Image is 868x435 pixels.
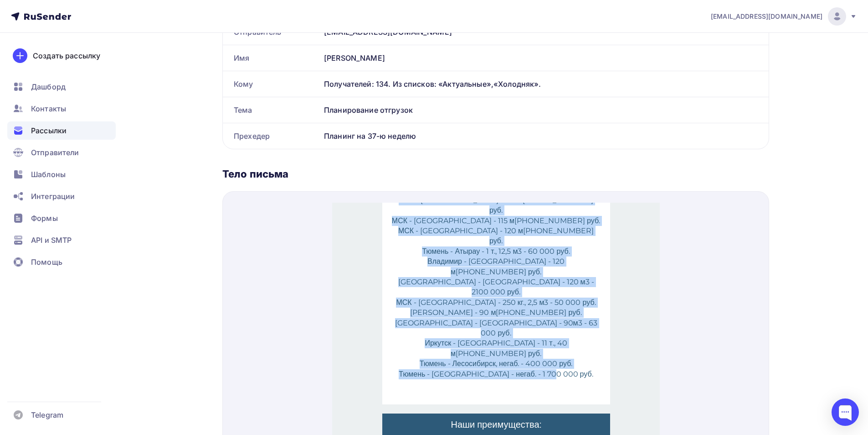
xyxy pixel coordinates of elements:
[77,280,269,291] li: Страхование груза на сумму 620 млн.
[118,216,209,227] span: Наши преимущества:
[31,81,66,92] span: Дашборд
[31,235,72,246] span: API и SMTP
[77,268,269,280] li: Сеть СВХ
[31,213,58,224] span: Формы
[711,7,857,26] a: [EMAIL_ADDRESS][DOMAIN_NAME]
[223,71,320,97] div: Кому
[77,292,269,303] li: Проверка оформления таможенных документов
[116,336,211,364] a: Заказать услугу
[77,246,269,257] li: Оперативный расчёт стоимости
[31,257,62,267] span: Помощь
[7,121,116,140] a: Рассылки
[320,45,769,71] div: [PERSON_NAME]
[7,143,116,162] a: Отправители
[7,165,116,183] a: Шаблоны
[31,103,66,114] span: Контакты
[31,409,63,420] span: Telegram
[223,123,320,149] div: Прехедер
[320,97,769,123] div: Планирование отгрузок
[320,123,769,149] div: Планинг на 37-ю неделю
[33,50,100,61] div: Создать рассылку
[7,78,116,96] a: Дашборд
[324,79,758,89] div: Получателей: 134. Из списков: «Актуальные»,«Холодняк».
[223,97,320,123] div: Тема
[77,303,269,314] li: Возможность отсрочки платежа
[77,257,269,268] li: Широкая география
[711,12,822,21] span: [EMAIL_ADDRESS][DOMAIN_NAME]
[31,125,67,136] span: Рассылки
[31,147,79,158] span: Отправители
[223,45,320,71] div: Имя
[31,191,75,202] span: Интеграции
[7,100,116,118] a: Контакты
[222,168,769,180] div: Тело письма
[31,169,66,180] span: Шаблоны
[7,209,116,227] a: Формы
[128,345,200,356] span: Заказать услугу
